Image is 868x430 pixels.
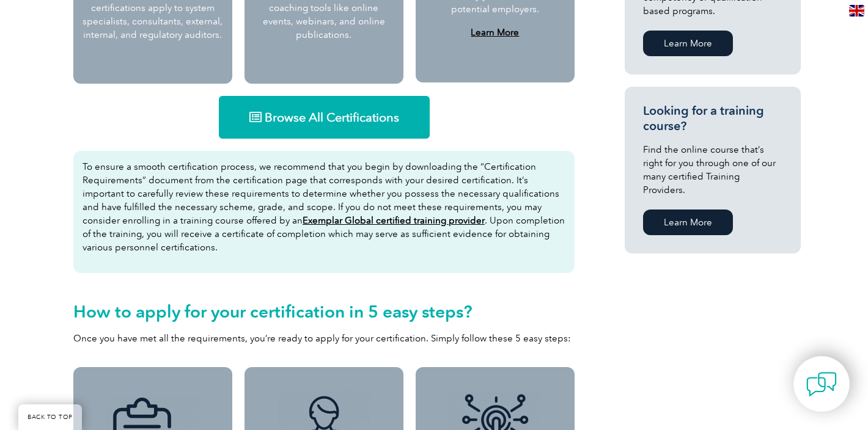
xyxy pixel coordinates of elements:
a: Learn More [471,27,519,38]
p: To ensure a smooth certification process, we recommend that you begin by downloading the “Certifi... [83,160,565,254]
h3: Looking for a training course? [643,103,782,134]
h2: How to apply for your certification in 5 easy steps? [73,302,575,321]
a: BACK TO TOP [18,404,82,430]
span: Browse All Certifications [265,111,399,123]
img: contact-chat.png [806,369,837,399]
p: Once you have met all the requirements, you’re ready to apply for your certification. Simply foll... [73,332,575,345]
p: Find the online course that’s right for you through one of our many certified Training Providers. [643,143,782,197]
a: Learn More [643,31,733,56]
a: Exemplar Global certified training provider [303,215,485,226]
img: en [849,5,864,16]
a: Browse All Certifications [219,96,430,139]
a: Learn More [643,210,733,235]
